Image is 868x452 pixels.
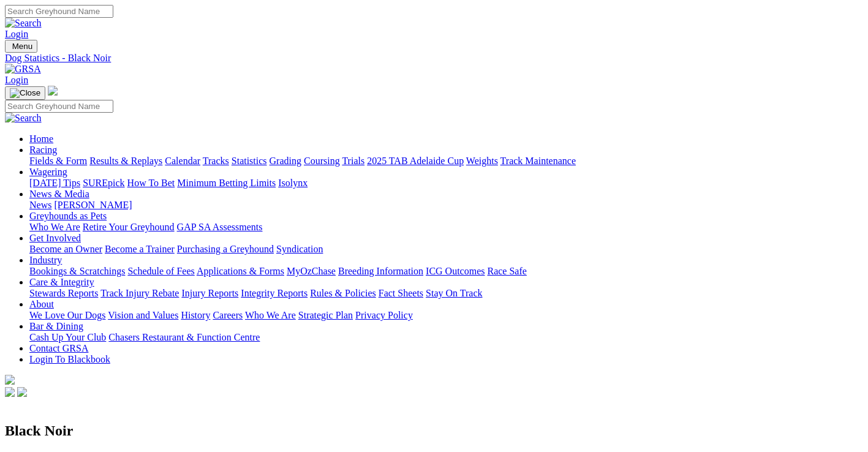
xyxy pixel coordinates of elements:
a: Who We Are [245,310,296,320]
div: News & Media [29,200,863,211]
a: Track Injury Rebate [100,288,179,298]
img: GRSA [5,64,41,75]
a: Home [29,134,53,144]
a: Minimum Betting Limits [177,178,276,188]
a: MyOzChase [287,266,336,276]
a: Fields & Form [29,156,87,166]
a: News [29,200,51,210]
div: Bar & Dining [29,332,863,343]
a: [PERSON_NAME] [54,200,132,210]
a: Isolynx [278,178,308,188]
div: Get Involved [29,244,863,255]
img: Close [10,88,40,98]
a: About [29,299,54,309]
a: News & Media [29,189,89,199]
a: Applications & Forms [197,266,284,276]
button: Toggle navigation [5,40,37,53]
a: 2025 TAB Adelaide Cup [367,156,464,166]
a: Grading [270,156,301,166]
a: Racing [29,145,57,155]
a: Weights [466,156,498,166]
a: Stewards Reports [29,288,98,298]
a: Schedule of Fees [127,266,194,276]
a: Privacy Policy [355,310,413,320]
h2: Black Noir [5,423,863,439]
div: Wagering [29,178,863,189]
a: Contact GRSA [29,343,88,353]
a: Injury Reports [181,288,238,298]
a: Integrity Reports [241,288,308,298]
a: Chasers Restaurant & Function Centre [108,332,260,342]
img: Search [5,18,42,29]
img: logo-grsa-white.png [48,86,58,96]
a: Wagering [29,167,67,177]
a: Retire Your Greyhound [83,222,175,232]
input: Search [5,100,113,113]
a: GAP SA Assessments [177,222,263,232]
a: SUREpick [83,178,124,188]
a: Careers [213,310,243,320]
a: Stay On Track [426,288,482,298]
div: Greyhounds as Pets [29,222,863,233]
a: Rules & Policies [310,288,376,298]
a: History [181,310,210,320]
a: Trials [342,156,364,166]
a: Calendar [165,156,200,166]
a: Tracks [203,156,229,166]
a: Race Safe [487,266,526,276]
a: Become a Trainer [105,244,175,254]
a: Cash Up Your Club [29,332,106,342]
a: Login To Blackbook [29,354,110,364]
div: About [29,310,863,321]
img: twitter.svg [17,387,27,397]
a: Greyhounds as Pets [29,211,107,221]
a: Fact Sheets [379,288,423,298]
div: Racing [29,156,863,167]
a: How To Bet [127,178,175,188]
a: Vision and Values [108,310,178,320]
a: Purchasing a Greyhound [177,244,274,254]
a: Bookings & Scratchings [29,266,125,276]
a: Dog Statistics - Black Noir [5,53,863,64]
div: Care & Integrity [29,288,863,299]
a: Become an Owner [29,244,102,254]
a: Login [5,29,28,39]
div: Industry [29,266,863,277]
a: [DATE] Tips [29,178,80,188]
input: Search [5,5,113,18]
img: logo-grsa-white.png [5,375,15,385]
img: Search [5,113,42,124]
a: Track Maintenance [500,156,576,166]
a: Bar & Dining [29,321,83,331]
a: Syndication [276,244,323,254]
a: ICG Outcomes [426,266,485,276]
a: Login [5,75,28,85]
a: Care & Integrity [29,277,94,287]
img: facebook.svg [5,387,15,397]
a: Breeding Information [338,266,423,276]
a: Get Involved [29,233,81,243]
a: We Love Our Dogs [29,310,105,320]
a: Coursing [304,156,340,166]
span: Menu [12,42,32,51]
a: Statistics [232,156,267,166]
a: Results & Replays [89,156,162,166]
a: Industry [29,255,62,265]
a: Strategic Plan [298,310,353,320]
a: Who We Are [29,222,80,232]
button: Toggle navigation [5,86,45,100]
